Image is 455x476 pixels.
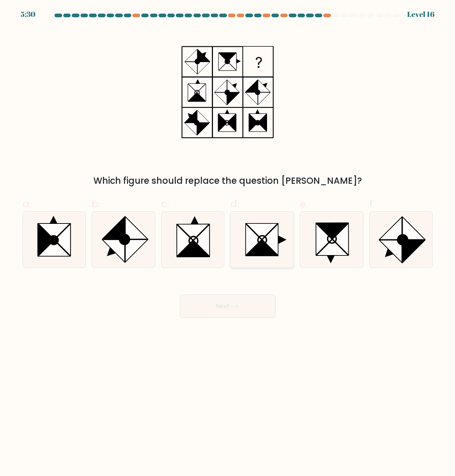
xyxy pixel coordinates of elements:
[161,197,169,211] span: c.
[230,197,239,211] span: d.
[180,294,276,318] button: Next
[369,197,374,211] span: f.
[92,197,100,211] span: b.
[22,197,31,211] span: a.
[407,9,434,20] div: Level 16
[27,174,429,187] div: Which figure should replace the question [PERSON_NAME]?
[21,9,35,20] div: 5:30
[300,197,308,211] span: e.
